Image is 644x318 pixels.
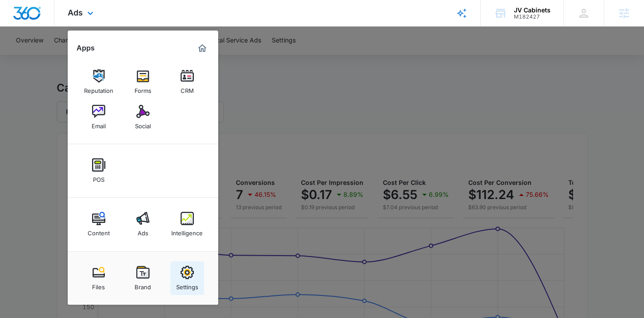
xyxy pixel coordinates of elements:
[82,154,116,188] a: POS
[88,225,110,237] div: Content
[82,65,116,99] a: Reputation
[170,207,204,241] a: Intelligence
[84,83,113,94] div: Reputation
[170,65,204,99] a: CRM
[68,8,83,17] span: Ads
[92,118,106,130] div: Email
[170,261,204,295] a: Settings
[82,261,116,295] a: Files
[176,279,198,291] div: Settings
[82,100,116,134] a: Email
[77,44,95,52] h2: Apps
[92,279,105,291] div: Files
[135,279,151,291] div: Brand
[514,7,551,14] div: account name
[181,83,194,94] div: CRM
[135,83,151,94] div: Forms
[135,118,151,130] div: Social
[138,225,148,237] div: Ads
[126,261,160,295] a: Brand
[126,207,160,241] a: Ads
[126,65,160,99] a: Forms
[82,207,116,241] a: Content
[514,14,551,20] div: account id
[126,100,160,134] a: Social
[93,172,104,183] div: POS
[195,41,209,55] a: Marketing 360® Dashboard
[171,225,203,237] div: Intelligence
